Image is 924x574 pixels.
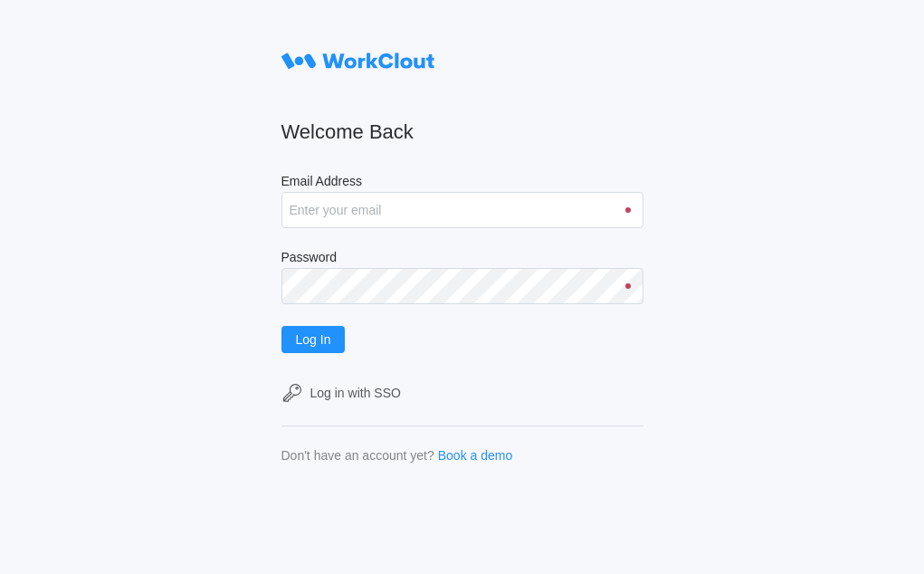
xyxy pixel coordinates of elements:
[310,386,401,400] div: Log in with SSO
[281,326,346,353] button: Log In
[281,448,434,463] div: Don't have an account yet?
[281,382,643,404] a: Log in with SSO
[296,333,331,346] span: Log In
[281,174,643,192] label: Email Address
[281,192,643,228] input: Enter your email
[281,250,643,268] label: Password
[281,120,643,145] h2: Welcome Back
[438,448,513,463] a: Book a demo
